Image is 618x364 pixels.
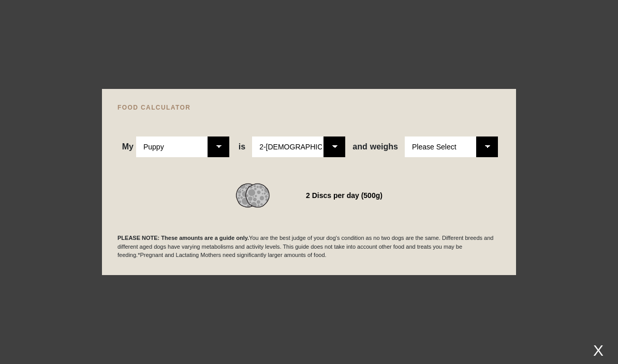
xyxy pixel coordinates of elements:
span: weighs [352,142,398,151]
h4: FOOD CALCULATOR [117,104,501,111]
span: and [352,142,370,151]
b: PLEASE NOTE: These amounts are a guide only. [117,235,249,241]
span: is [239,142,245,151]
p: You are the best judge of your dog's condition as no two dogs are the same. Different breeds and ... [117,234,501,260]
span: My [122,142,134,151]
div: 2 Discs per day (500g) [306,188,382,203]
div: X [589,342,608,359]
